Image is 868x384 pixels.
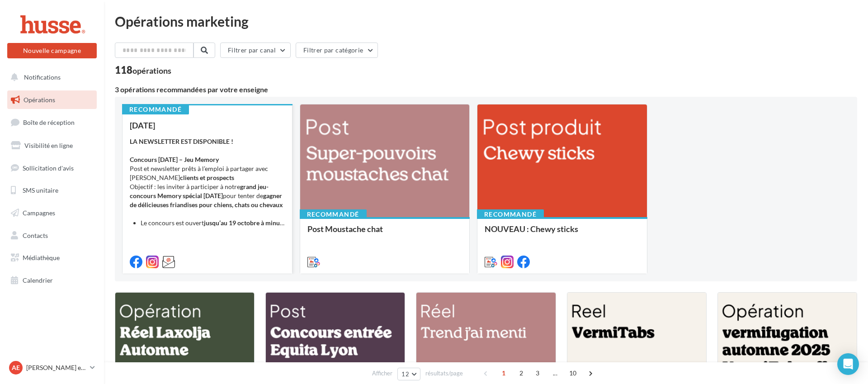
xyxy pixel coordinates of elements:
[7,43,97,58] button: Nouvelle campagne
[24,142,73,149] span: Visibilité en ligne
[23,232,48,239] span: Contacts
[204,219,284,227] strong: jusqu’au 19 octobre à minuit
[23,254,60,261] span: Médiathèque
[485,224,640,242] div: NOUVEAU : Chewy sticks
[372,369,392,378] span: Afficher
[5,159,99,178] a: Sollicitation d'avis
[300,209,367,219] div: Recommandé
[566,366,580,380] span: 10
[425,369,463,378] span: résultats/page
[548,366,562,380] span: ...
[130,137,285,228] div: Post et newsletter prêts à l’emploi à partager avec [PERSON_NAME] Objectif : les inviter à partic...
[12,363,20,372] span: Ae
[220,43,291,58] button: Filtrer par canal
[23,119,75,126] span: Boîte de réception
[296,43,378,58] button: Filtrer par catégorie
[5,113,99,132] a: Boîte de réception
[130,137,233,163] strong: LA NEWSLETTER EST DISPONIBLE ! Concours [DATE] – Jeu Memory
[132,66,171,75] div: opérations
[24,96,55,104] span: Opérations
[130,121,285,130] div: [DATE]
[514,366,528,380] span: 2
[496,366,511,380] span: 1
[5,68,95,87] button: Notifications
[141,218,285,228] li: Le concours est ouvert
[837,353,859,375] div: Open Intercom Messenger
[23,209,55,217] span: Campagnes
[397,368,420,380] button: 12
[477,209,544,219] div: Recommandé
[7,359,97,376] a: Ae [PERSON_NAME] et [PERSON_NAME]
[5,136,99,155] a: Visibilité en ligne
[26,363,86,372] p: [PERSON_NAME] et [PERSON_NAME]
[115,65,171,75] div: 118
[5,204,99,223] a: Campagnes
[23,276,53,284] span: Calendrier
[180,174,234,181] strong: clients et prospects
[530,366,545,380] span: 3
[115,14,857,28] div: Opérations marketing
[5,271,99,290] a: Calendrier
[115,86,857,93] div: 3 opérations recommandées par votre enseigne
[5,90,99,109] a: Opérations
[23,164,74,171] span: Sollicitation d'avis
[122,104,189,114] div: Recommandé
[5,181,99,200] a: SMS unitaire
[5,248,99,267] a: Médiathèque
[401,370,409,378] span: 12
[24,73,61,81] span: Notifications
[307,224,462,242] div: Post Moustache chat
[5,226,99,245] a: Contacts
[23,186,58,194] span: SMS unitaire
